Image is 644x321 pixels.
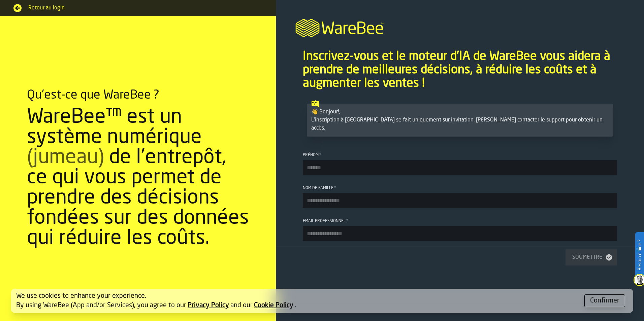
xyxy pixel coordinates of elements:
[303,153,617,175] label: button-toolbar-Prénom
[590,296,619,306] div: Confirmer
[16,291,579,310] div: We use cookies to enhance your experience. By using WareBee (App and/or Services), you agree to o...
[303,50,617,90] p: Inscrivez-vous et le moteur d'IA de WareBee vous aidera à prendre de meilleures décisions, à rédu...
[303,193,617,208] input: button-toolbar-Nom de famille
[334,186,336,190] span: Exigée
[566,249,617,265] button: button-Soumettre
[584,294,625,307] button: button-
[303,160,617,175] input: button-toolbar-Prénom
[27,88,159,102] div: Qu'est-ce que WareBee ?
[303,153,617,157] div: Prénom
[346,219,348,223] span: Exigée
[27,148,104,168] span: (jumeau)
[254,302,293,309] a: Cookie Policy
[27,107,249,249] div: WareBee™ est un système numérique de l'entrepôt, ce qui vous permet de prendre des décisions fond...
[319,153,321,157] span: Exigée
[303,186,617,190] div: Nom de famille
[303,219,617,223] div: Email Professionnel
[188,302,229,309] a: Privacy Policy
[303,226,617,241] input: button-toolbar-Email Professionnel
[570,253,605,261] div: Soumettre
[276,11,644,43] a: logo-header
[636,233,643,277] label: Besoin d'aide ?
[311,108,609,132] div: 👋 Bonjour!, L'inscription à [GEOGRAPHIC_DATA] se fait uniquement sur invitation. [PERSON_NAME] co...
[13,4,262,12] a: Retour au login
[303,186,617,208] label: button-toolbar-Nom de famille
[11,289,633,313] div: alert-[object Object]
[28,4,262,12] span: Retour au login
[303,219,617,241] label: button-toolbar-Email Professionnel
